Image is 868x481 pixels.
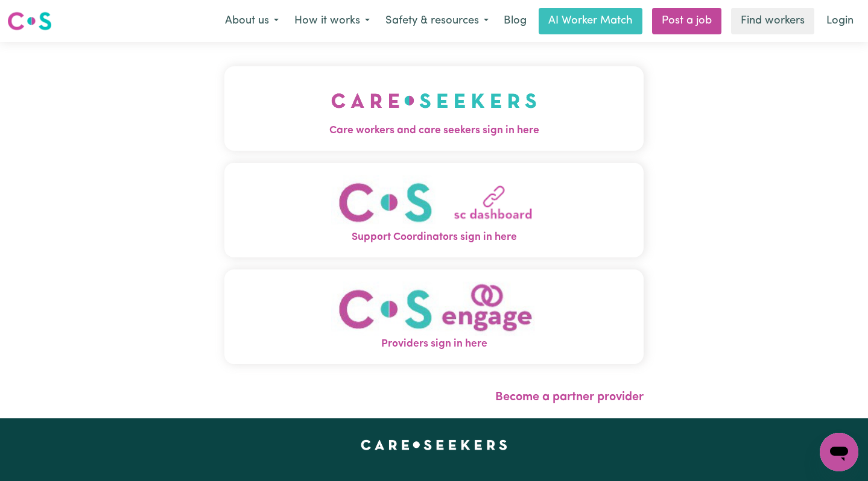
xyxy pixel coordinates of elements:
[224,123,644,139] span: Care workers and care seekers sign in here
[539,8,642,34] a: AI Worker Match
[217,8,287,34] button: About us
[7,7,52,35] a: Careseekers logo
[495,391,644,403] a: Become a partner provider
[496,8,534,34] a: Blog
[224,336,644,352] span: Providers sign in here
[652,8,721,34] a: Post a job
[224,269,644,364] button: Providers sign in here
[819,8,861,34] a: Login
[224,163,644,257] button: Support Coordinators sign in here
[378,8,496,34] button: Safety & resources
[361,440,507,450] a: Careseekers home page
[224,230,644,245] span: Support Coordinators sign in here
[7,10,52,32] img: Careseekers logo
[287,8,378,34] button: How it works
[731,8,814,34] a: Find workers
[224,66,644,151] button: Care workers and care seekers sign in here
[820,433,858,471] iframe: Button to launch messaging window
